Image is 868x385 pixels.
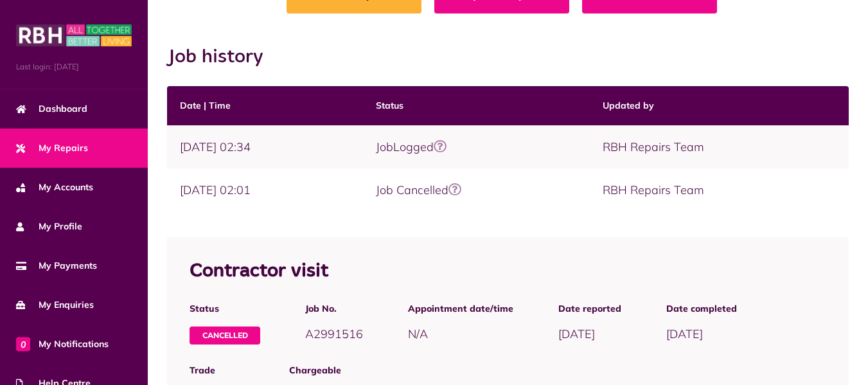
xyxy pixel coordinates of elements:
span: My Accounts [16,181,93,194]
span: Dashboard [16,102,87,116]
td: Job Cancelled [363,168,589,211]
h2: Job history [167,46,849,69]
th: Status [363,86,589,125]
span: Cancelled [190,327,260,345]
td: RBH Repairs Team [590,125,849,168]
td: RBH Repairs Team [590,168,849,211]
img: MyRBH [16,22,132,48]
span: My Profile [16,220,82,233]
td: [DATE] 02:01 [167,168,363,211]
span: Trade [190,364,244,377]
span: A2991516 [305,327,363,341]
span: Date completed [666,302,737,316]
span: Chargeable [289,364,826,377]
span: Contractor visit [190,262,328,281]
th: Updated by [590,86,849,125]
span: Status [190,302,260,316]
td: [DATE] 02:34 [167,125,363,168]
span: Date reported [558,302,621,316]
span: Last login: [DATE] [16,61,132,73]
span: My Repairs [16,141,88,155]
span: My Payments [16,259,97,273]
span: [DATE] [558,327,595,341]
span: My Enquiries [16,298,94,312]
td: JobLogged [363,125,589,168]
th: Date | Time [167,86,363,125]
span: My Notifications [16,337,109,351]
span: N/A [408,327,428,341]
span: Appointment date/time [408,302,513,316]
span: [DATE] [666,327,703,341]
span: 0 [16,337,30,351]
span: Job No. [305,302,363,316]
